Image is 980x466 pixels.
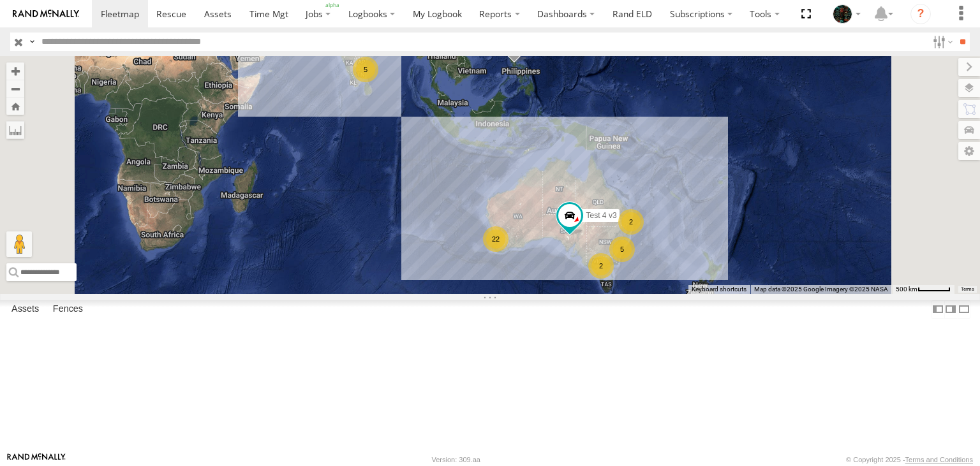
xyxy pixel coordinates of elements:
label: Search Filter Options [928,33,955,51]
button: Zoom in [6,62,24,80]
a: Visit our Website [7,453,66,466]
div: 2 [618,209,644,235]
label: Hide Summary Table [958,300,970,319]
label: Fences [47,301,89,319]
label: Dock Summary Table to the Left [932,300,944,319]
i: ? [910,4,931,24]
span: Map data ©2025 Google Imagery ©2025 NASA [754,286,888,293]
div: Version: 309.aa [432,456,480,463]
img: rand-logo.svg [13,10,79,18]
div: 5 [353,57,378,82]
span: 500 km [896,286,917,293]
div: 2 [588,253,614,279]
button: Map Scale: 500 km per 48 pixels [892,285,954,294]
button: Keyboard shortcuts [692,285,746,294]
button: Drag Pegman onto the map to open Street View [6,231,32,257]
button: Zoom Home [6,98,24,115]
div: Naresh Boobalan [828,4,865,24]
label: Search Query [27,33,37,51]
label: Dock Summary Table to the Right [944,300,957,319]
label: Map Settings [958,142,980,160]
div: 22 [483,226,509,252]
div: 5 [609,237,635,262]
label: Assets [5,301,45,319]
button: Zoom out [6,80,24,98]
a: Terms and Conditions [905,456,973,463]
span: Test 4 v3 [586,212,617,221]
a: Terms (opens in new tab) [961,286,974,291]
div: © Copyright 2025 - [846,456,973,463]
label: Measure [6,121,24,139]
